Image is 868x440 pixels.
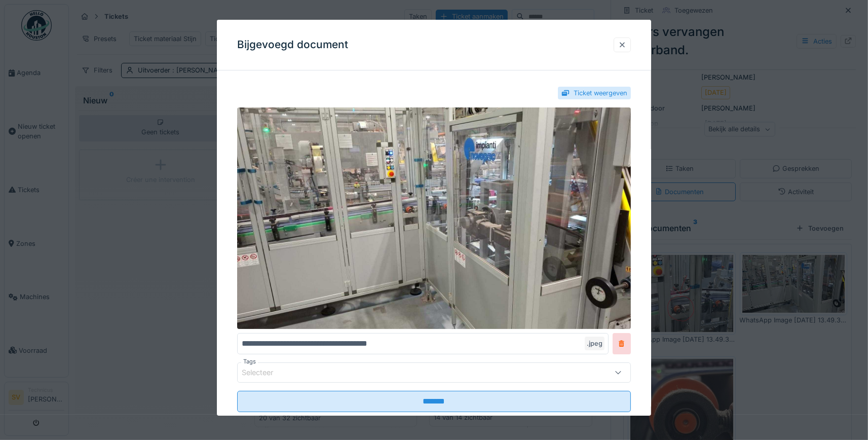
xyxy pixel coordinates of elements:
[574,88,627,98] div: Ticket weergeven
[237,39,348,51] h3: Bijgevoegd document
[585,337,605,350] div: .jpeg
[241,357,258,366] label: Tags
[242,367,287,378] div: Selecteer
[237,107,631,329] img: 4cc9f668-882b-4a36-b529-117805f7368e-WhatsApp%20Image%202025-05-21%20at%2013.49.35%20%281%29.jpeg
